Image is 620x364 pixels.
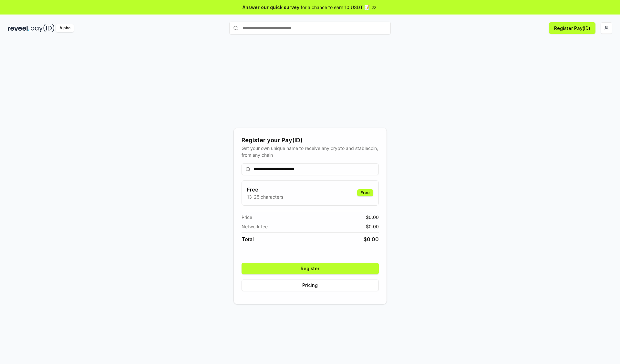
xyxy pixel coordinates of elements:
[366,223,379,230] span: $ 0.00
[364,235,379,243] span: $ 0.00
[366,214,379,221] span: $ 0.00
[8,24,29,32] img: reveel_dark
[242,235,254,243] span: Total
[357,189,373,196] div: Free
[242,145,379,158] div: Get your own unique name to receive any crypto and stablecoin, from any chain
[549,22,595,34] button: Register Pay(ID)
[301,4,370,11] span: for a chance to earn 10 USDT 📝
[31,24,55,32] img: pay_id
[242,223,268,230] span: Network fee
[56,24,74,32] div: Alpha
[242,214,252,221] span: Price
[243,4,299,11] span: Answer our quick survey
[242,263,379,274] button: Register
[242,280,379,291] button: Pricing
[247,186,283,193] h3: Free
[242,136,379,145] div: Register your Pay(ID)
[247,193,283,200] p: 13-25 characters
